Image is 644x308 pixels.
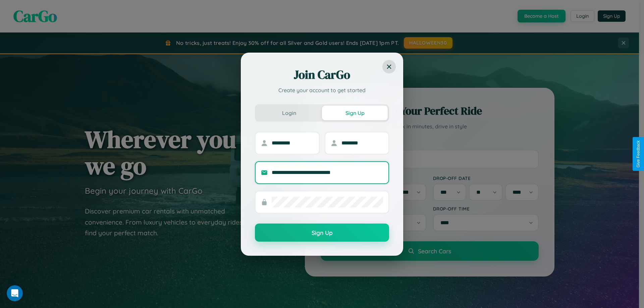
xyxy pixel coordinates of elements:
p: Create your account to get started [255,86,389,94]
h2: Join CarGo [255,67,389,83]
button: Sign Up [322,106,388,120]
button: Login [256,106,322,120]
div: Give Feedback [636,140,641,168]
iframe: Intercom live chat [7,285,23,301]
button: Sign Up [255,224,389,242]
